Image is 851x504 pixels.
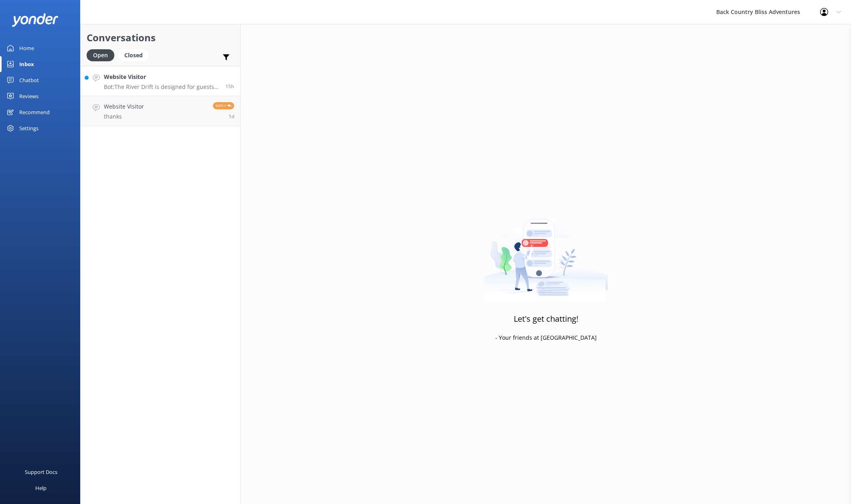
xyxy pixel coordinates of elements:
div: Support Docs [25,464,57,480]
a: Closed [118,50,153,59]
div: Inbox [19,56,34,72]
p: thanks [104,113,144,120]
p: - Your friends at [GEOGRAPHIC_DATA] [495,333,597,342]
div: Home [19,40,34,56]
div: Settings [19,120,38,136]
a: Website VisitorthanksReply1d [81,96,240,126]
h4: Website Visitor [104,102,144,111]
img: artwork of a man stealing a conversation from at giant smartphone [484,202,608,302]
span: 02:59pm 18-Aug-2025 (UTC +10:00) Australia/Brisbane [229,113,234,120]
div: Closed [118,49,149,61]
a: Website VisitorBot:The River Drift is designed for guests who can swim and feel comfortable in na... [81,66,240,96]
div: Open [87,49,114,61]
img: yonder-white-logo.png [12,13,58,26]
span: 05:33pm 19-Aug-2025 (UTC +10:00) Australia/Brisbane [225,83,234,90]
div: Help [35,480,47,496]
span: Reply [213,102,234,109]
h2: Conversations [87,30,234,45]
div: Recommend [19,104,50,120]
div: Chatbot [19,72,39,88]
p: Bot: The River Drift is designed for guests who can swim and feel comfortable in natural water. Y... [104,83,219,91]
div: Reviews [19,88,38,104]
h3: Let's get chatting! [514,312,578,325]
h4: Website Visitor [104,73,219,81]
a: Open [87,50,118,59]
